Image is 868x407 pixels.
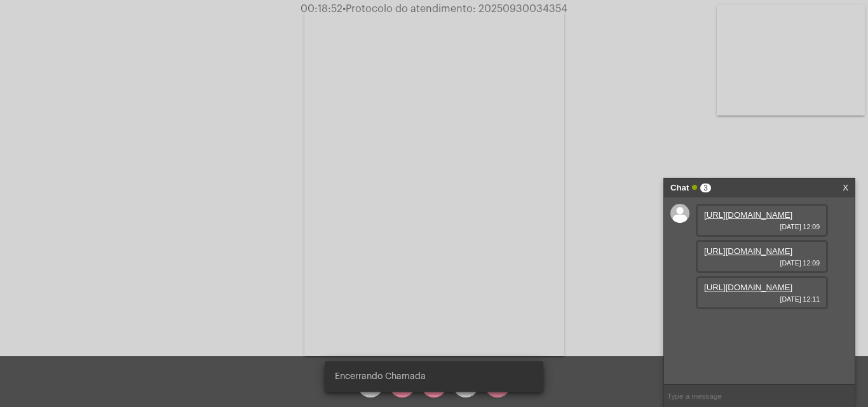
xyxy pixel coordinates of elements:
[670,178,689,197] strong: Chat
[704,283,792,292] a: [URL][DOMAIN_NAME]
[700,183,711,192] span: 3
[301,4,342,14] span: 00:18:52
[692,185,697,190] span: Online
[342,4,346,14] span: •
[664,385,855,407] input: Type a message
[704,246,792,256] a: [URL][DOMAIN_NAME]
[342,4,567,14] span: Protocolo do atendimento: 20250930034354
[704,223,820,230] span: [DATE] 12:09
[704,259,820,267] span: [DATE] 12:09
[704,210,792,220] a: [URL][DOMAIN_NAME]
[704,295,820,303] span: [DATE] 12:11
[843,178,848,197] a: X
[335,370,426,383] span: Encerrando Chamada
